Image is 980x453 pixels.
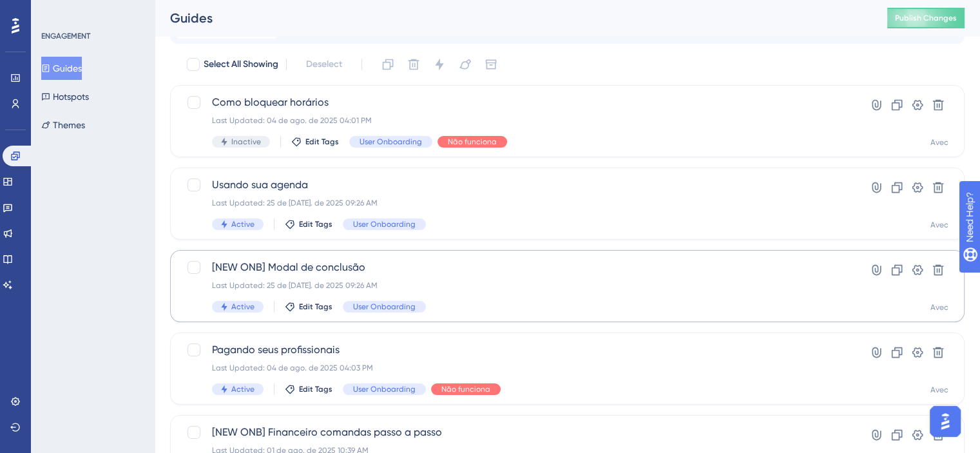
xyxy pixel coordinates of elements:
button: Edit Tags [285,384,332,394]
div: Avec [930,385,948,395]
button: Deselect [294,53,354,76]
iframe: UserGuiding AI Assistant Launcher [926,402,965,441]
button: Edit Tags [291,137,339,147]
div: Avec [930,137,948,148]
div: Last Updated: 04 de ago. de 2025 04:03 PM [212,363,820,373]
span: Edit Tags [299,219,332,229]
span: Pagando seus profissionais [212,342,820,358]
div: Last Updated: 04 de ago. de 2025 04:01 PM [212,115,820,126]
div: Avec [930,302,948,313]
div: Last Updated: 25 de [DATE]. de 2025 09:26 AM [212,280,820,291]
span: Active [231,219,255,229]
span: Active [231,302,255,312]
span: Publish Changes [895,13,957,23]
button: Hotspots [41,85,89,108]
span: Select All Showing [204,57,278,72]
div: ENGAGEMENT [41,31,90,41]
span: [NEW ONB] Financeiro comandas passo a passo [212,425,820,440]
span: User Onboarding [353,384,416,394]
span: Inactive [231,137,261,147]
span: [NEW ONB] Modal de conclusão [212,260,820,275]
div: Last Updated: 25 de [DATE]. de 2025 09:26 AM [212,198,820,208]
button: Themes [41,113,85,137]
button: Guides [41,57,82,80]
span: Não funciona [448,137,497,147]
button: Edit Tags [285,302,332,312]
span: User Onboarding [360,137,422,147]
span: User Onboarding [353,302,416,312]
div: Avec [930,220,948,230]
button: Publish Changes [887,8,965,28]
span: Edit Tags [305,137,339,147]
span: Usando sua agenda [212,177,820,193]
span: Need Help? [30,3,81,19]
span: Deselect [306,57,342,72]
span: Como bloquear horários [212,95,820,110]
span: Não funciona [441,384,490,394]
button: Edit Tags [285,219,332,229]
span: User Onboarding [353,219,416,229]
div: Guides [170,9,855,27]
span: Active [231,384,255,394]
span: Edit Tags [299,302,332,312]
span: Edit Tags [299,384,332,394]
